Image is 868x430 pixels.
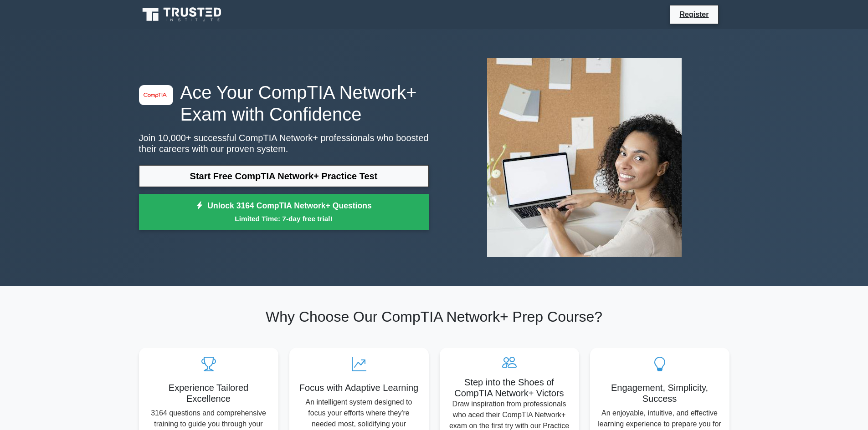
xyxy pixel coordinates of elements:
[146,382,271,404] h5: Experience Tailored Excellence
[139,308,729,325] h2: Why Choose Our CompTIA Network+ Prep Course?
[139,165,429,187] a: Start Free CompTIA Network+ Practice Test
[674,9,714,20] a: Register
[597,382,722,404] h5: Engagement, Simplicity, Success
[150,213,417,224] small: Limited Time: 7-day free trial!
[139,194,429,230] a: Unlock 3164 CompTIA Network+ QuestionsLimited Time: 7-day free trial!
[297,382,421,393] h5: Focus with Adaptive Learning
[447,377,572,399] h5: Step into the Shoes of CompTIA Network+ Victors
[139,81,429,125] h1: Ace Your CompTIA Network+ Exam with Confidence
[139,132,429,154] p: Join 10,000+ successful CompTIA Network+ professionals who boosted their careers with our proven ...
